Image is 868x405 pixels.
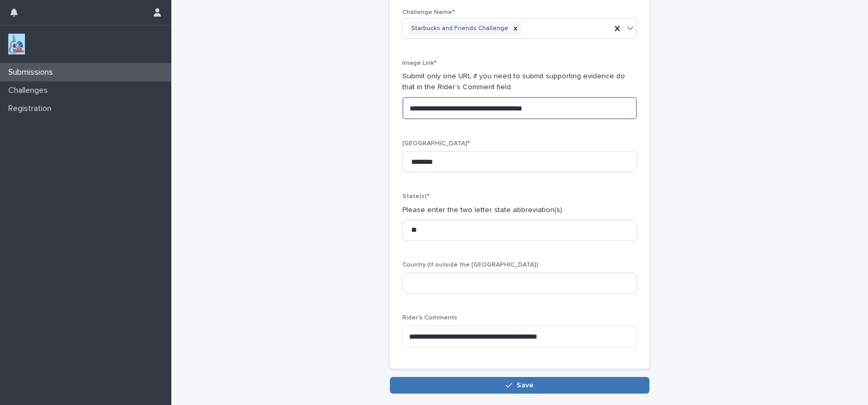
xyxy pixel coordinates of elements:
[4,104,60,114] p: Registration
[390,377,649,394] button: Save
[402,71,637,93] p: Submit only one URL if you need to submit supporting evidence do that in the Rider's Comment field.
[402,205,637,216] p: Please enter the two letter state abbreviation(s).
[408,22,510,36] div: Starbucks and Friends Challenge
[402,262,538,268] span: Country (If outside the [GEOGRAPHIC_DATA])
[4,86,56,95] p: Challenges
[402,193,429,200] span: State(s)
[4,67,61,77] p: Submissions
[402,315,457,321] span: Rider's Comments
[402,60,437,66] span: Image Link
[402,141,470,147] span: [GEOGRAPHIC_DATA]
[402,9,455,16] span: Challenge Name
[517,382,534,389] span: Save
[8,34,25,54] img: jxsLJbdS1eYBI7rVAS4p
